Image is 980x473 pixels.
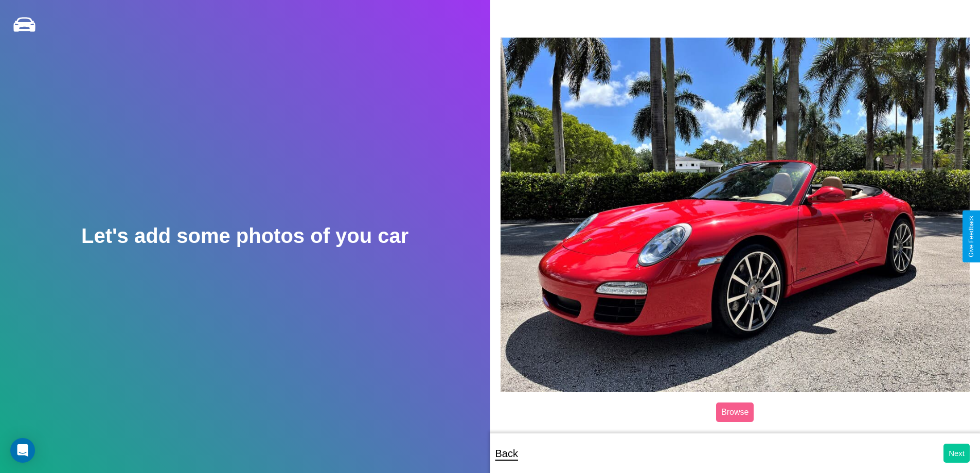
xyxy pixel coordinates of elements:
[943,444,970,463] button: Next
[716,402,754,422] label: Browse
[501,38,970,392] img: posted
[495,444,518,463] p: Back
[10,438,35,463] div: Open Intercom Messenger
[81,224,408,248] h2: Let's add some photos of you car
[968,216,975,257] div: Give Feedback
